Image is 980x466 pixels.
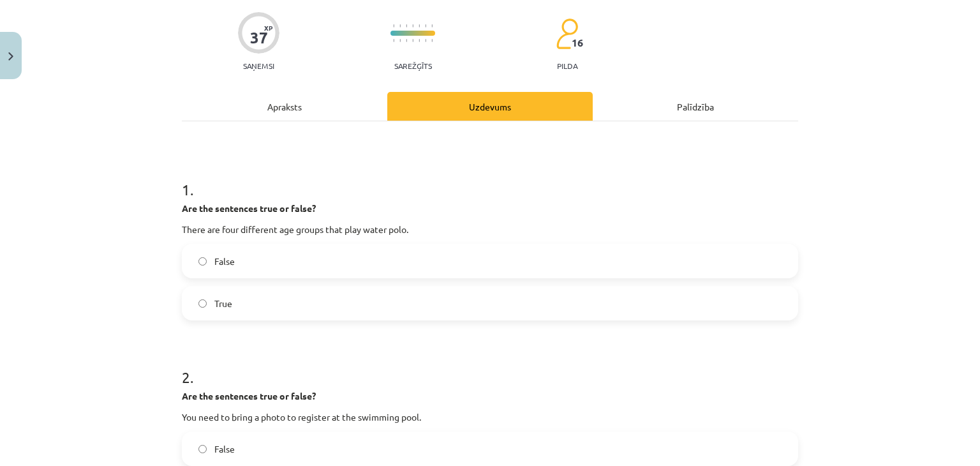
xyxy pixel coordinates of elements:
input: False [198,445,207,453]
input: True [198,299,207,308]
img: icon-short-line-57e1e144782c952c97e751825c79c345078a6d821885a25fce030b3d8c18986b.svg [393,39,394,42]
span: True [214,297,232,310]
p: Saņemsi [238,61,279,70]
img: icon-short-line-57e1e144782c952c97e751825c79c345078a6d821885a25fce030b3d8c18986b.svg [425,24,426,27]
img: icon-short-line-57e1e144782c952c97e751825c79c345078a6d821885a25fce030b3d8c18986b.svg [399,24,401,27]
h1: 1 . [182,158,798,198]
p: There are four different age groups that play water polo. [182,223,798,236]
img: icon-short-line-57e1e144782c952c97e751825c79c345078a6d821885a25fce030b3d8c18986b.svg [419,39,420,42]
p: Sarežģīts [394,61,432,70]
div: 37 [250,29,268,47]
img: icon-short-line-57e1e144782c952c97e751825c79c345078a6d821885a25fce030b3d8c18986b.svg [419,24,420,27]
img: icon-short-line-57e1e144782c952c97e751825c79c345078a6d821885a25fce030b3d8c18986b.svg [431,24,433,27]
img: icon-short-line-57e1e144782c952c97e751825c79c345078a6d821885a25fce030b3d8c18986b.svg [399,39,401,42]
div: Uzdevums [387,92,593,121]
p: You need to bring a photo to register at the swimming pool. [182,410,798,424]
h1: 2 . [182,346,798,386]
strong: Are the sentences true or false? [182,390,316,402]
img: icon-short-line-57e1e144782c952c97e751825c79c345078a6d821885a25fce030b3d8c18986b.svg [412,39,413,42]
span: False [214,255,235,268]
input: False [198,257,207,266]
span: False [214,442,235,456]
span: 16 [572,37,583,49]
img: students-c634bb4e5e11cddfef0936a35e636f08e4e9abd3cc4e673bd6f9a4125e45ecb1.svg [556,18,578,50]
img: icon-short-line-57e1e144782c952c97e751825c79c345078a6d821885a25fce030b3d8c18986b.svg [406,39,407,42]
div: Apraksts [182,92,387,121]
img: icon-short-line-57e1e144782c952c97e751825c79c345078a6d821885a25fce030b3d8c18986b.svg [393,24,394,27]
img: icon-short-line-57e1e144782c952c97e751825c79c345078a6d821885a25fce030b3d8c18986b.svg [431,39,433,42]
strong: Are the sentences true or false? [182,202,316,214]
img: icon-close-lesson-0947bae3869378f0d4975bcd49f059093ad1ed9edebbc8119c70593378902aed.svg [8,52,13,61]
img: icon-short-line-57e1e144782c952c97e751825c79c345078a6d821885a25fce030b3d8c18986b.svg [412,24,413,27]
span: XP [264,24,272,31]
img: icon-short-line-57e1e144782c952c97e751825c79c345078a6d821885a25fce030b3d8c18986b.svg [425,39,426,42]
img: icon-short-line-57e1e144782c952c97e751825c79c345078a6d821885a25fce030b3d8c18986b.svg [406,24,407,27]
div: Palīdzība [593,92,798,121]
p: pilda [557,61,577,70]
